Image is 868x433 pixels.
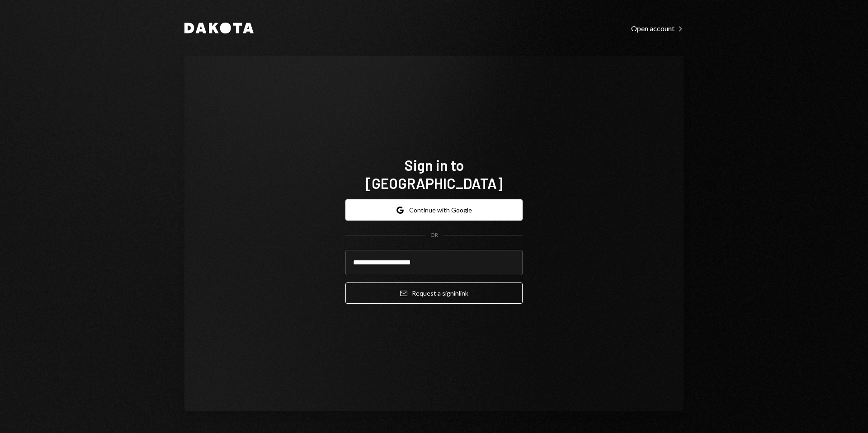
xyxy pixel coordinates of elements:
div: Open account [631,24,684,33]
button: Continue with Google [345,199,523,221]
h1: Sign in to [GEOGRAPHIC_DATA] [345,156,523,192]
a: Open account [631,23,684,33]
div: OR [430,231,438,239]
button: Request a signinlink [345,282,523,304]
